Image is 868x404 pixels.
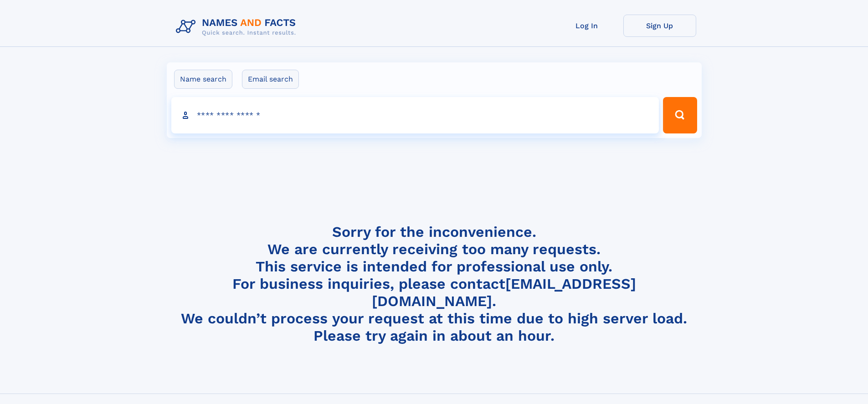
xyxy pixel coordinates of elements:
[663,97,697,133] button: Search Button
[242,70,299,89] label: Email search
[172,15,303,39] img: Logo Names and Facts
[550,15,623,37] a: Log In
[174,70,232,89] label: Name search
[372,275,636,310] a: [EMAIL_ADDRESS][DOMAIN_NAME]
[623,15,696,37] a: Sign Up
[172,223,696,345] h4: Sorry for the inconvenience. We are currently receiving too many requests. This service is intend...
[171,97,659,133] input: search input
